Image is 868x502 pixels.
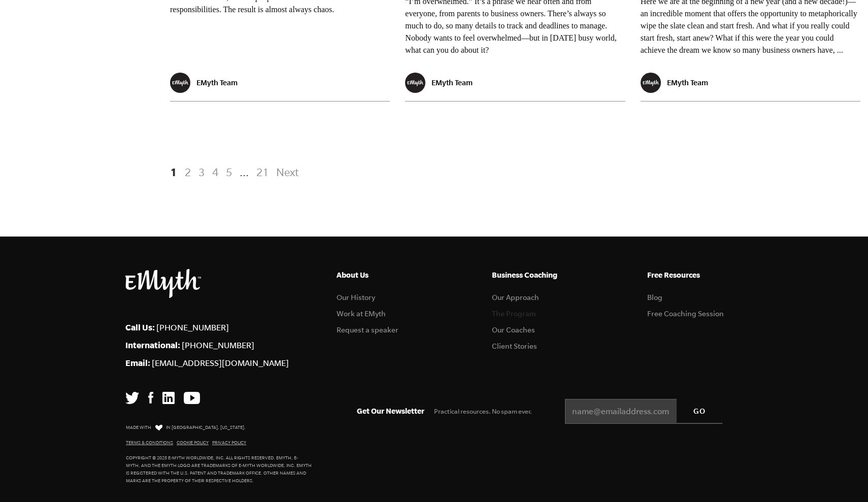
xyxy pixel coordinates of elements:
[337,310,386,318] a: Work at EMyth
[434,408,532,415] span: Practical resources. No spam ever.
[125,340,180,350] strong: International:
[182,341,254,350] a: [PHONE_NUMBER]
[405,73,425,93] img: EMyth Team - EMyth
[647,269,743,281] h5: Free Resources
[152,358,289,367] a: [EMAIL_ADDRESS][DOMAIN_NAME]
[677,399,722,423] input: GO
[209,163,221,181] a: 4
[647,310,724,318] a: Free Coaching Session
[177,440,209,445] a: Cookie Policy
[492,269,587,281] h5: Business Coaching
[126,422,312,485] p: Made with in [GEOGRAPHIC_DATA], [US_STATE]. Copyright © 2025 E-Myth Worldwide, Inc. All rights re...
[126,440,173,445] a: Terms & Conditions
[148,392,153,404] img: Facebook
[170,73,190,93] img: EMyth Team - EMyth
[273,163,298,181] a: Next
[182,163,194,181] a: 2
[431,78,473,87] p: EMyth Team
[125,358,150,367] strong: Email:
[156,323,229,332] a: [PHONE_NUMBER]
[641,73,661,93] img: EMyth Team - EMyth
[196,78,238,87] p: EMyth Team
[337,293,375,302] a: Our History
[565,399,722,424] input: name@emailaddress.com
[667,78,708,87] p: EMyth Team
[184,392,200,404] img: YouTube
[195,163,208,181] a: 3
[223,163,235,181] a: 5
[155,424,162,431] img: Love
[817,453,868,502] iframe: Chat Widget
[253,163,272,181] a: 21
[337,269,432,281] h5: About Us
[492,326,535,334] a: Our Coaches
[162,392,175,404] img: LinkedIn
[492,293,539,302] a: Our Approach
[492,342,537,350] a: Client Stories
[125,269,201,298] img: EMyth
[125,322,155,332] strong: Call Us:
[125,392,139,404] img: Twitter
[647,293,662,302] a: Blog
[337,326,398,334] a: Request a speaker
[357,407,424,415] span: Get Our Newsletter
[492,310,536,318] a: The Program
[212,440,246,445] a: Privacy Policy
